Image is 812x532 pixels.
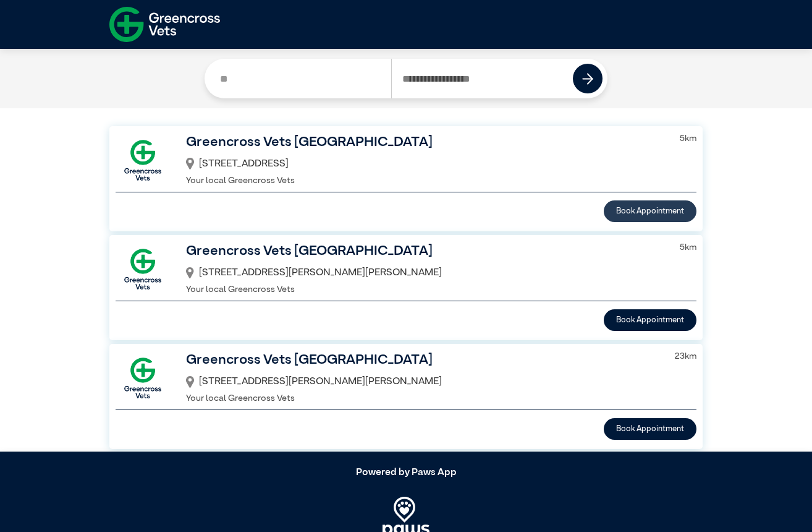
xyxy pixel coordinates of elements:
[109,467,703,479] h5: Powered by Paws App
[186,283,664,297] p: Your local Greencross Vets
[391,59,573,98] input: Search by Postcode
[186,132,664,153] h3: Greencross Vets [GEOGRAPHIC_DATA]
[604,200,696,222] button: Book Appointment
[186,371,659,392] div: [STREET_ADDRESS][PERSON_NAME][PERSON_NAME]
[604,309,696,331] button: Book Appointment
[680,241,696,255] p: 5 km
[680,132,696,146] p: 5 km
[604,418,696,440] button: Book Appointment
[186,174,664,188] p: Your local Greencross Vets
[582,73,594,85] img: icon-right
[186,262,664,283] div: [STREET_ADDRESS][PERSON_NAME][PERSON_NAME]
[675,350,696,364] p: 23 km
[186,350,659,371] h3: Greencross Vets [GEOGRAPHIC_DATA]
[186,241,664,262] h3: Greencross Vets [GEOGRAPHIC_DATA]
[109,3,220,46] img: f-logo
[116,133,170,187] img: GX-Square.png
[186,153,664,174] div: [STREET_ADDRESS]
[209,59,391,98] input: Search by Clinic Name
[186,392,659,406] p: Your local Greencross Vets
[116,351,170,405] img: GX-Square.png
[116,242,170,296] img: GX-Square.png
